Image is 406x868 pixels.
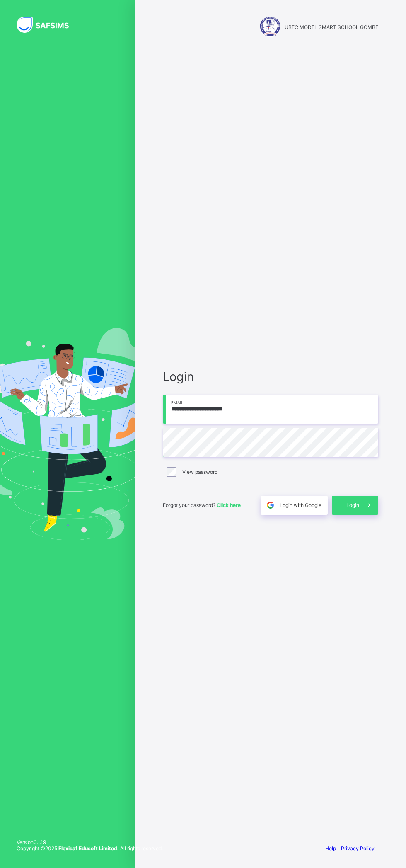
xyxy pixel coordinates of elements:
[17,839,163,845] span: Version 0.1.19
[285,24,378,30] span: UBEC MODEL SMART SCHOOL GOMBE
[182,469,217,475] label: View password
[346,502,359,508] span: Login
[217,502,241,508] a: Click here
[266,500,275,510] img: google.396cfc9801f0270233282035f929180a.svg
[58,845,119,851] strong: Flexisaf Edusoft Limited.
[341,845,375,851] a: Privacy Policy
[163,369,378,384] span: Login
[163,502,241,508] span: Forgot your password?
[17,17,79,33] img: SAFSIMS Logo
[17,845,163,851] span: Copyright © 2025 All rights reserved.
[325,845,336,851] a: Help
[280,502,321,508] span: Login with Google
